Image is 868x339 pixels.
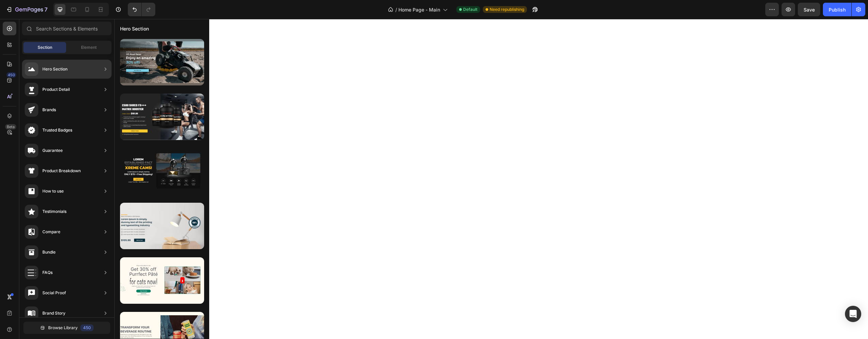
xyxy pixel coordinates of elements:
div: How to use [42,188,64,195]
button: 7 [3,3,51,16]
div: Social Proof [42,290,66,296]
div: Product Detail [42,86,70,93]
div: FAQs [42,269,53,276]
span: Default [463,6,477,13]
div: Undo/Redo [128,3,155,16]
iframe: Design area [114,19,868,339]
div: Hero Section [42,66,67,73]
span: Section [38,44,52,51]
div: Testimonials [42,208,66,215]
div: Open Intercom Messenger [845,306,861,322]
div: 450 [6,72,16,78]
div: Product Breakdown [42,167,81,174]
span: / [395,6,397,13]
button: Save [798,3,820,16]
span: Element [81,44,97,51]
p: 7 [44,5,47,14]
div: Trusted Badges [42,127,72,134]
span: Save [804,7,815,13]
div: Guarantee [42,147,63,154]
div: Bundle [42,249,56,256]
span: Need republishing [490,6,524,13]
span: Browse Library [48,325,78,331]
div: 450 [80,324,94,331]
div: Beta [5,124,16,129]
div: Compare [42,228,60,235]
button: Browse Library450 [23,322,110,334]
span: Home Page - Main [398,6,440,13]
button: Publish [823,3,851,16]
div: Publish [829,6,846,13]
div: Brands [42,106,56,113]
div: Brand Story [42,310,65,317]
input: Search Sections & Elements [22,22,112,35]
